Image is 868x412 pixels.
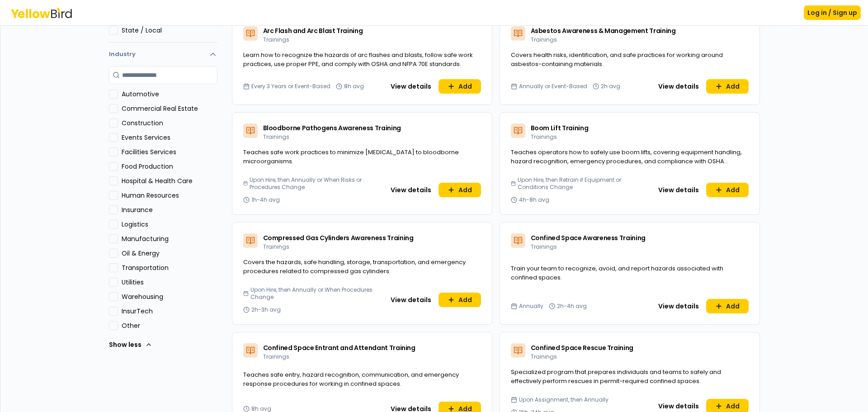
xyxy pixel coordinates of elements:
span: Annually [519,303,543,310]
span: Trainings [263,243,289,251]
span: Upon Assignment, then Annually [519,396,609,403]
span: 2h avg [601,83,620,90]
span: Every 3 Years or Event-Based [251,83,330,90]
span: Upon Hire, then Annually or When Procedures Change [250,286,381,301]
button: View details [385,79,437,94]
span: 8h avg [344,83,364,90]
span: Confined Space Rescue Training [531,343,634,352]
label: InsurTech [122,307,217,316]
label: Automotive [122,90,217,99]
label: Utilities [122,278,217,287]
span: Compressed Gas Cylinders Awareness Training [263,233,414,242]
span: Covers health risks, identification, and safe practices for working around asbestos-containing ma... [511,51,723,68]
span: Specialized program that prepares individuals and teams to safely and effectively perform rescues... [511,368,721,385]
span: Trainings [531,133,557,141]
label: Facilities Services [122,147,217,156]
span: Learn how to recognize the hazards of arc flashes and blasts, follow safe work practices, use pro... [243,51,473,68]
span: Trainings [531,243,557,251]
button: Add [439,293,481,307]
label: Oil & Energy [122,249,217,258]
label: Warehousing [122,292,217,301]
label: Manufacturing [122,234,217,243]
span: Upon Hire, then Annually or When Risks or Procedures Change [250,176,381,191]
span: Teaches operators how to safely use boom lifts, covering equipment handling, hazard recognition, ... [511,148,742,174]
button: Add [439,79,481,94]
span: Train your team to recognize, avoid, and report hazards associated with confined spaces. [511,264,723,282]
span: Bloodborne Pathogens Awareness Training [263,123,401,133]
button: View details [653,183,704,197]
label: Events Services [122,133,217,142]
label: Human Resources [122,191,217,200]
span: Covers the hazards, safe handling, storage, transportation, and emergency procedures related to c... [243,258,466,275]
span: Trainings [263,36,289,43]
span: 2h-4h avg [557,303,587,310]
label: Transportation [122,263,217,272]
button: Add [439,183,481,197]
span: Confined Space Entrant and Attendant Training [263,343,415,352]
button: Show less [109,336,152,354]
button: View details [385,183,437,197]
label: State / Local [122,26,217,35]
span: Arc Flash and Arc Blast Training [263,26,363,35]
label: Hospital & Health Care [122,176,217,185]
span: 4h-8h avg [519,196,549,204]
span: Asbestos Awareness & Management Training [531,26,676,35]
span: Trainings [263,353,289,360]
span: Confined Space Awareness Training [531,233,646,242]
span: 2h-3h avg [251,306,281,313]
span: Upon Hire, then Retrain if Equipment or Conditions Change [518,176,649,191]
div: Industry [109,66,217,361]
button: Add [706,183,749,197]
button: Log in / Sign up [804,5,861,20]
span: Trainings [531,353,557,360]
span: Trainings [263,133,289,141]
button: Add [706,79,749,94]
span: Annually or Event-Based [519,83,587,90]
button: Industry [109,43,217,66]
label: Food Production [122,162,217,171]
label: Commercial Real Estate [122,104,217,113]
span: 1h-4h avg [251,196,280,204]
span: Boom Lift Training [531,123,589,133]
label: Construction [122,118,217,128]
span: Trainings [531,36,557,43]
label: Insurance [122,205,217,214]
button: View details [385,293,437,307]
button: View details [653,79,704,94]
span: Teaches safe entry, hazard recognition, communication, and emergency response procedures for work... [243,370,459,388]
label: Other [122,321,217,330]
button: Add [706,299,749,313]
button: View details [653,299,704,313]
label: Logistics [122,220,217,229]
span: Teaches safe work practices to minimize [MEDICAL_DATA] to bloodborne microorganisms. [243,148,459,166]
